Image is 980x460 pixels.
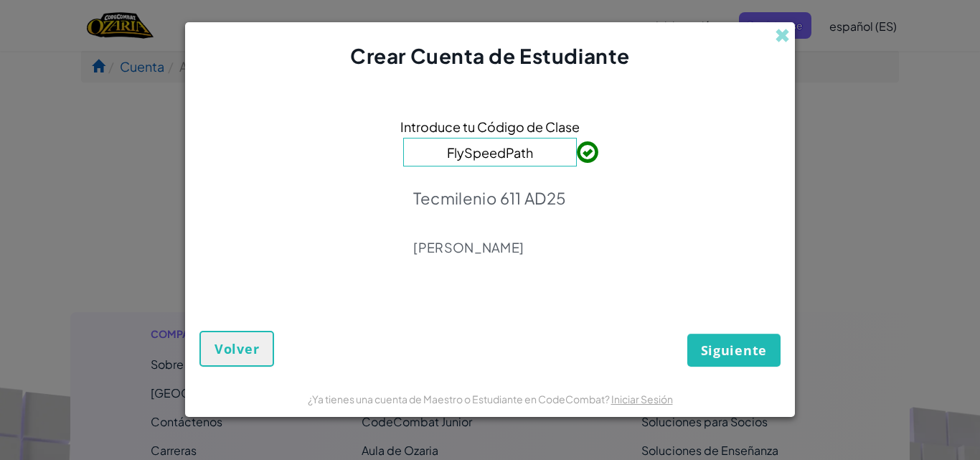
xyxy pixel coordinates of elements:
[413,188,566,208] p: Tecmilenio 611 AD25
[413,239,566,256] p: [PERSON_NAME]
[350,43,630,68] span: Crear Cuenta de Estudiante
[199,331,274,367] button: Volver
[215,340,259,357] span: Volver
[308,393,611,405] span: ¿Ya tienes una cuenta de Maestro o Estudiante en CodeCombat?
[611,393,673,405] a: Iniciar Sesión
[701,342,767,359] span: Siguiente
[400,116,580,137] span: Introduce tu Código de Clase
[687,334,781,367] button: Siguiente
